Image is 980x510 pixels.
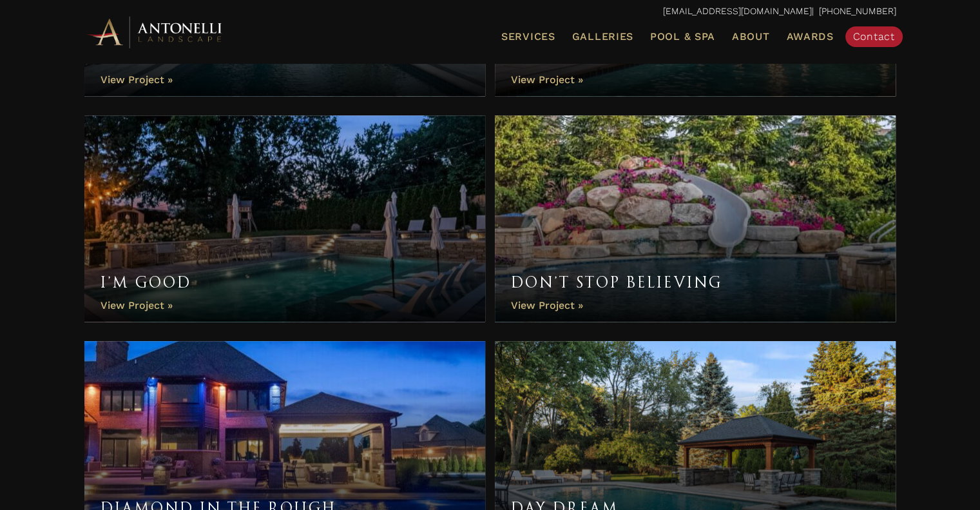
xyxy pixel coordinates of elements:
span: Contact [853,30,895,43]
span: About [732,32,770,42]
img: Antonelli Horizontal Logo [84,14,226,50]
a: Awards [781,28,838,45]
a: About [727,28,775,45]
a: Contact [845,26,903,47]
a: Galleries [567,28,639,45]
span: Awards [786,30,833,43]
a: Services [496,28,561,45]
a: Pool & Spa [645,28,720,45]
p: | [PHONE_NUMBER] [84,3,896,20]
span: Pool & Spa [650,30,715,43]
span: Galleries [572,30,633,43]
span: Services [501,32,555,42]
a: [EMAIL_ADDRESS][DOMAIN_NAME] [663,6,812,16]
